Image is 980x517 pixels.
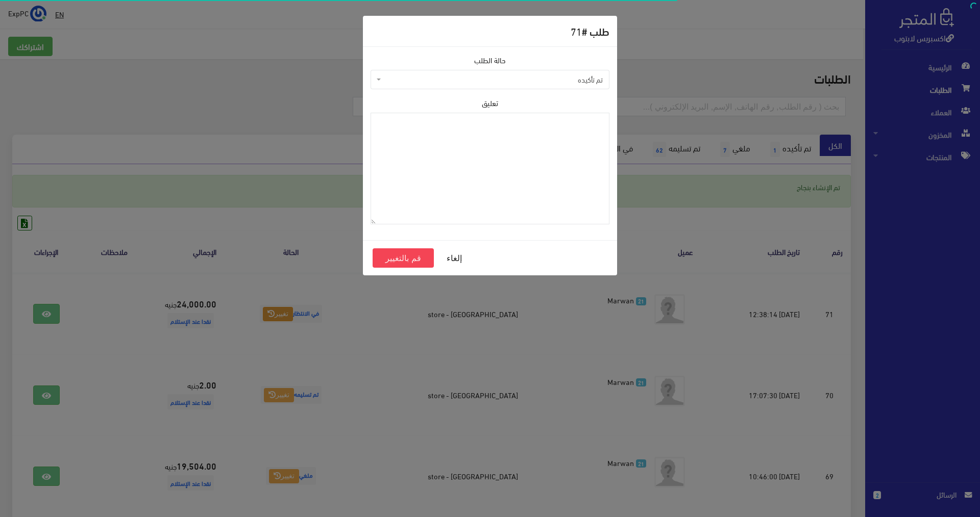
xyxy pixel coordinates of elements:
[571,21,582,40] span: 71
[482,97,498,109] label: تعليق
[371,70,609,89] span: تم تأكيده
[474,55,506,66] label: حالة الطلب
[571,23,609,39] h5: طلب #
[434,248,475,268] button: إلغاء
[383,74,603,85] span: تم تأكيده
[373,248,434,268] button: قم بالتغيير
